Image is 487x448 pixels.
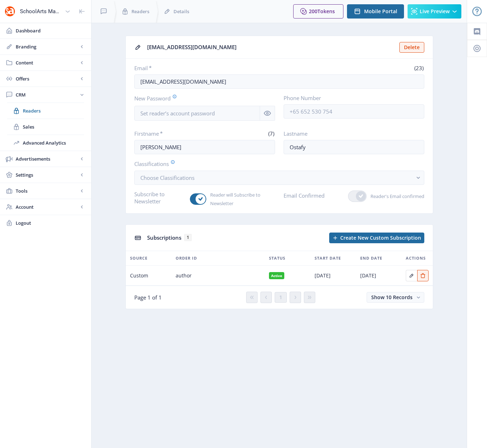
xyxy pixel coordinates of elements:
span: Create New Custom Subscription [340,235,421,241]
span: Dashboard [16,27,86,34]
input: Enter reader’s lastname [284,140,424,154]
span: Tokens [317,8,335,15]
button: Show 10 Records [367,292,424,303]
span: [DATE] [315,271,331,280]
label: Phone Number [284,94,419,101]
nb-icon: Hide password [260,106,275,121]
img: properties.app_icon.png [4,6,16,17]
span: Custom [130,271,148,280]
span: Readers [23,107,84,114]
span: Source [130,254,147,262]
span: Order ID [176,254,197,262]
span: Tools [16,187,78,194]
span: Start Date [315,254,341,262]
label: Lastname [284,130,419,137]
span: Readers [131,8,149,15]
button: Delete [399,42,424,53]
button: Choose Classifications [134,171,424,185]
span: Actions [406,254,426,262]
label: New Password [134,94,269,102]
button: 200Tokens [293,4,343,19]
input: Set reader’s account password [134,106,260,121]
label: Subscribe to Newsletter [134,191,185,205]
label: Email [134,64,276,72]
a: Sales [7,119,84,135]
button: Create New Custom Subscription [329,233,424,243]
button: Mobile Portal [347,4,404,19]
span: 1 [279,295,282,300]
span: Reader will Subscribe to Newsletter [206,191,275,208]
span: Advanced Analytics [23,139,84,146]
span: (23) [413,64,424,72]
span: author [176,271,192,280]
span: Branding [16,43,78,50]
label: Classifications [134,160,419,168]
app-collection-view: Subscriptions [125,224,433,309]
button: Live Preview [408,4,461,19]
span: [DATE] [360,271,376,280]
span: Details [173,8,189,15]
div: [EMAIL_ADDRESS][DOMAIN_NAME] [147,42,395,53]
span: Settings [16,171,78,178]
span: Advertisements [16,155,78,162]
label: Email Confirmed [284,191,325,200]
span: Reader's Email confirmed [367,192,424,200]
input: Enter reader’s email [134,74,424,89]
span: Live Preview [420,9,450,14]
span: 1 [184,234,192,241]
span: Page 1 of 1 [134,294,162,301]
span: Show 10 Records [371,294,413,301]
a: Edit page [417,271,429,278]
span: CRM [16,91,78,98]
span: Content [16,59,78,66]
span: End Date [360,254,382,262]
span: (7) [267,130,275,137]
span: Status [269,254,285,262]
div: SchoolArts Magazine [20,4,62,19]
button: 1 [275,292,287,303]
input: Enter reader’s firstname [134,140,275,154]
span: Sales [23,123,84,130]
a: Advanced Analytics [7,135,84,151]
label: Firstname [134,130,202,137]
span: Logout [16,219,86,226]
span: Subscriptions [147,234,181,241]
input: +65 652 530 754 [284,104,424,119]
span: Mobile Portal [364,9,397,14]
a: Edit page [406,271,417,278]
a: New page [325,233,424,243]
span: Offers [16,75,78,82]
nb-badge: Active [269,272,285,279]
span: Account [16,203,78,210]
span: Choose Classifications [140,174,195,181]
a: Readers [7,103,84,119]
